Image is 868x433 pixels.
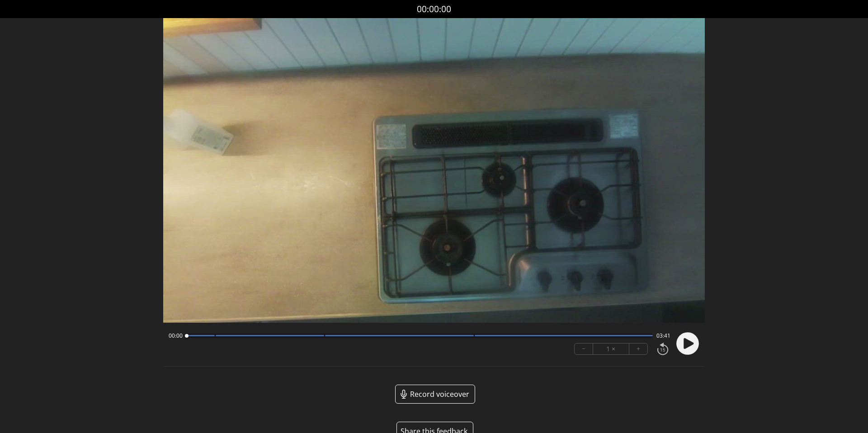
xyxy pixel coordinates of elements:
a: Record voiceover [395,385,475,404]
a: 00:00:00 [417,3,451,16]
div: 1 × [593,344,629,354]
span: Record voiceover [410,389,469,400]
span: 03:41 [656,332,670,339]
span: 00:00 [169,332,183,339]
button: + [629,344,647,354]
button: − [575,344,593,354]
